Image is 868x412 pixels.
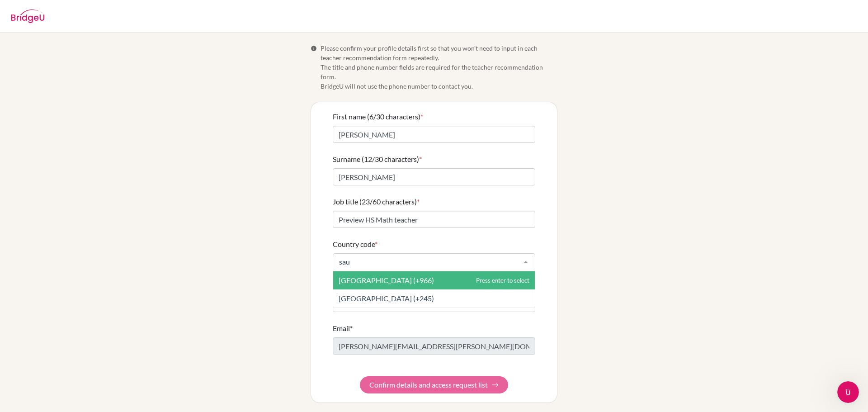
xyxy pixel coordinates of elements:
img: BridgeU logo [11,9,45,23]
input: Enter your first name [333,126,535,143]
label: Surname (12/30 characters) [333,154,422,165]
label: Job title (23/60 characters) [333,196,420,207]
input: Enter your job title [333,211,535,228]
span: [GEOGRAPHIC_DATA] (+966) [339,276,434,284]
label: Email* [333,323,353,334]
span: [GEOGRAPHIC_DATA] (+245) [339,294,434,303]
span: Please confirm your profile details first so that you won’t need to input in each teacher recomme... [321,43,557,91]
span: Info [311,45,317,52]
iframe: Intercom live chat [837,381,859,403]
input: Select a code [337,257,517,266]
input: Enter your surname [333,168,535,185]
label: First name (6/30 characters) [333,111,423,122]
label: Country code [333,239,377,250]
